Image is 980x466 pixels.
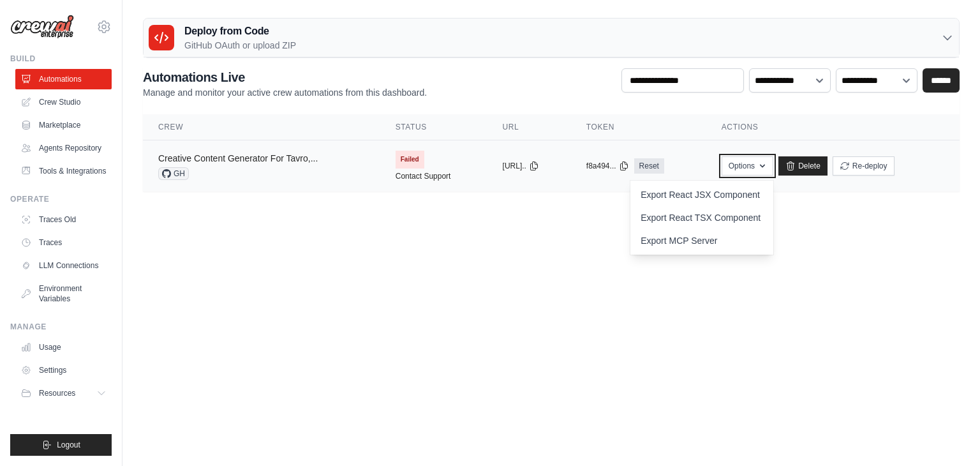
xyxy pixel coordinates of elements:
[158,167,189,180] span: GH
[778,156,828,176] a: Delete
[57,440,80,450] span: Logout
[571,114,706,140] th: Token
[143,86,427,99] p: Manage and monitor your active crew automations from this dashboard.
[15,255,112,276] a: LLM Connections
[487,114,571,140] th: URL
[396,151,424,169] span: Failed
[10,322,112,332] div: Manage
[15,337,112,357] a: Usage
[396,171,451,181] a: Contact Support
[15,209,112,230] a: Traces Old
[10,434,112,456] button: Logout
[15,383,112,403] button: Resources
[630,183,773,206] a: Export React JSX Component
[15,360,112,380] a: Settings
[10,15,74,39] img: Logo
[143,114,380,140] th: Crew
[158,153,318,163] a: Creative Content Generator For Tavro,...
[630,229,773,252] a: Export MCP Server
[15,232,112,253] a: Traces
[586,161,629,171] button: f8a494...
[15,278,112,309] a: Environment Variables
[143,68,427,86] h2: Automations Live
[15,69,112,89] a: Automations
[184,39,296,52] p: GitHub OAuth or upload ZIP
[15,161,112,181] a: Tools & Integrations
[380,114,487,140] th: Status
[39,388,75,398] span: Resources
[10,194,112,204] div: Operate
[630,206,773,229] a: Export React TSX Component
[10,54,112,64] div: Build
[634,158,664,174] a: Reset
[722,156,773,176] button: Options
[184,24,296,39] h3: Deploy from Code
[15,115,112,135] a: Marketplace
[833,156,895,176] button: Re-deploy
[15,138,112,158] a: Agents Repository
[15,92,112,112] a: Crew Studio
[706,114,960,140] th: Actions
